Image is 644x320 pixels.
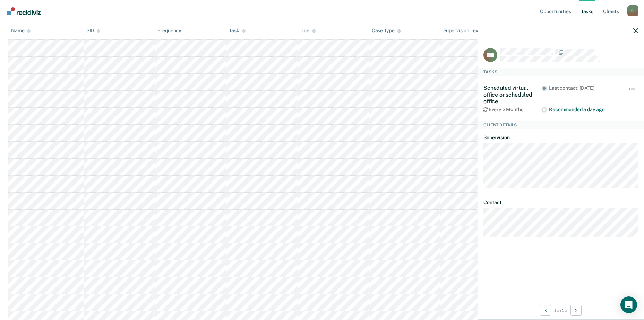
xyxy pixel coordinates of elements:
div: Name [11,28,31,34]
div: Client Details [478,121,644,129]
div: Supervision Level [443,28,489,34]
div: Case Type [372,28,401,34]
div: C I [627,5,638,16]
div: Every 2 Months [483,107,541,113]
div: Frequency [157,28,181,34]
div: Task [229,28,245,34]
dt: Supervision [483,135,638,141]
div: Scheduled virtual office or scheduled office [483,85,541,105]
div: Open Intercom Messenger [620,296,637,313]
img: Recidiviz [7,7,41,15]
div: Recommended a day ago [549,107,619,113]
button: Profile dropdown button [627,5,638,16]
button: Previous Client [540,305,551,316]
dt: Contact [483,199,638,205]
button: Next Client [570,305,582,316]
div: SID [86,28,101,34]
div: 13 / 53 [478,301,644,319]
div: Tasks [478,68,644,76]
div: Last contact: [DATE] [549,85,619,91]
div: Due [300,28,316,34]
